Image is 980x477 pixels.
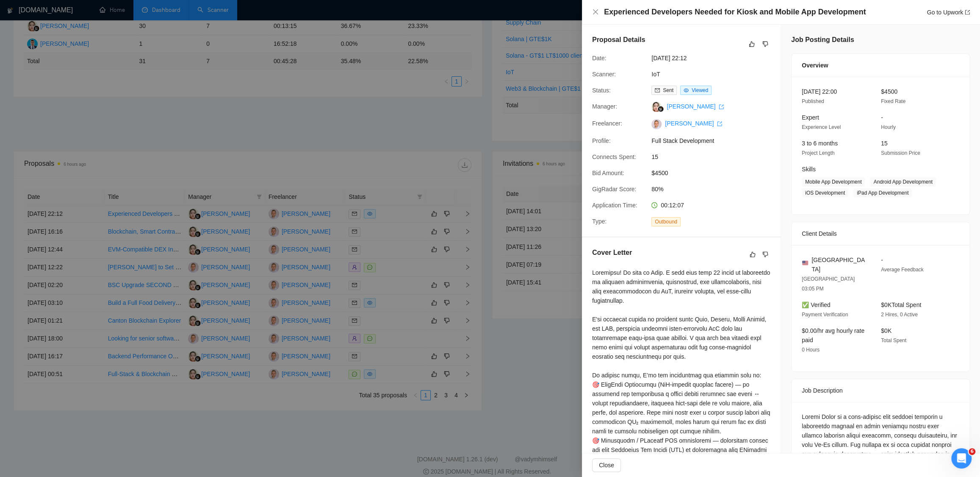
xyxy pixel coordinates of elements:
[802,124,841,130] span: Experience Level
[802,260,808,266] img: 🇺🇸
[592,8,599,15] span: close
[881,338,906,343] span: Total Spent
[802,327,864,343] span: $0.00/hr avg hourly rate paid
[604,7,866,17] h4: Experienced Developers Needed for Kiosk and Mobile App Development
[665,120,722,127] a: [PERSON_NAME] export
[592,103,617,110] span: Manager:
[750,251,756,258] span: like
[592,55,606,61] span: Date:
[762,41,768,47] span: dislike
[969,448,975,455] span: 6
[881,301,921,308] span: $0K Total Spent
[592,71,616,78] span: Scanner:
[802,188,848,198] span: iOS Development
[717,121,722,126] span: export
[881,124,896,130] span: Hourly
[651,184,778,194] span: 80%
[592,8,599,16] button: Close
[651,202,657,208] span: clock-circle
[802,61,828,70] span: Overview
[802,379,959,402] div: Job Description
[881,312,918,318] span: 2 Hires, 0 Active
[592,186,636,192] span: GigRadar Score:
[881,98,905,104] span: Fixed Rate
[692,87,708,93] span: Viewed
[651,71,660,78] a: IoT
[802,301,831,308] span: ✅ Verified
[592,87,611,94] span: Status:
[651,136,778,145] span: Full Stack Development
[762,251,768,258] span: dislike
[853,188,912,198] span: iPad App Development
[592,153,636,160] span: Connects Spent:
[592,202,637,209] span: Application Time:
[592,170,624,176] span: Bid Amount:
[747,39,757,49] button: like
[592,35,645,45] h5: Proposal Details
[802,347,819,353] span: 0 Hours
[881,257,883,263] span: -
[599,460,614,470] span: Close
[684,88,689,93] span: eye
[747,249,758,259] button: like
[760,39,770,49] button: dislike
[951,448,972,469] iframe: Intercom live chat
[592,248,632,258] h5: Cover Letter
[965,10,970,15] span: export
[802,88,837,95] span: [DATE] 22:00
[651,53,778,63] span: [DATE] 22:12
[651,168,778,178] span: $4500
[802,166,816,173] span: Skills
[881,114,883,121] span: -
[802,114,819,121] span: Expert
[802,98,824,104] span: Published
[661,202,684,209] span: 00:12:07
[802,276,855,292] span: [GEOGRAPHIC_DATA] 03:05 PM
[651,119,662,129] img: c19O_M3waDQ5x_4i0khf7xq_LhlY3NySNefe3tjQuUWysBxvxeOhKW84bhf0RYZQUF
[655,88,660,93] span: mail
[592,458,621,472] button: Close
[881,88,897,95] span: $4500
[802,177,865,187] span: Mobile App Development
[802,222,959,245] div: Client Details
[802,140,838,147] span: 3 to 6 months
[651,152,778,162] span: 15
[592,120,622,127] span: Freelancer:
[870,177,936,187] span: Android App Development
[592,137,611,144] span: Profile:
[651,217,681,226] span: Outbound
[881,327,891,334] span: $0K
[719,104,724,109] span: export
[592,218,606,225] span: Type:
[667,103,724,110] a: [PERSON_NAME] export
[749,41,755,47] span: like
[663,87,673,93] span: Sent
[802,150,834,156] span: Project Length
[881,267,924,273] span: Average Feedback
[811,255,867,274] span: [GEOGRAPHIC_DATA]
[760,249,770,259] button: dislike
[881,150,920,156] span: Submission Price
[927,9,970,16] a: Go to Upworkexport
[658,106,664,112] img: gigradar-bm.png
[802,312,848,318] span: Payment Verification
[791,35,854,45] h5: Job Posting Details
[881,140,888,147] span: 15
